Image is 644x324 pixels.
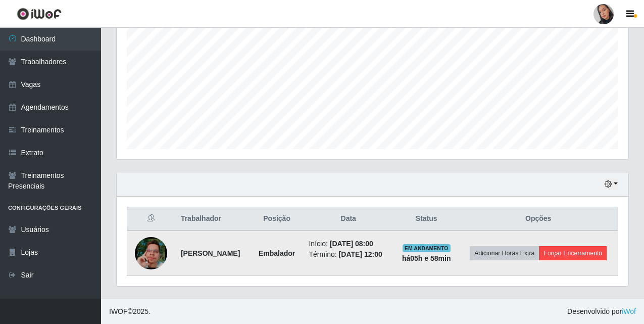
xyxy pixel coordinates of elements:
strong: [PERSON_NAME] [181,249,240,257]
li: Início: [309,239,387,249]
th: Status [394,207,459,231]
th: Trabalhador [175,207,251,231]
button: Adicionar Horas Extra [470,246,539,260]
span: IWOF [109,307,128,315]
time: [DATE] 08:00 [330,240,373,248]
time: [DATE] 12:00 [339,250,382,258]
span: © 2025 . [109,306,151,317]
a: iWof [622,307,636,315]
th: Posição [251,207,303,231]
li: Término: [309,249,387,260]
span: EM ANDAMENTO [403,244,451,252]
img: CoreUI Logo [17,8,62,20]
th: Data [303,207,393,231]
button: Forçar Encerramento [539,246,607,260]
strong: há 05 h e 58 min [402,254,451,262]
strong: Embalador [259,249,295,257]
img: 1673728165855.jpeg [135,224,167,282]
th: Opções [459,207,618,231]
span: Desenvolvido por [567,306,636,317]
